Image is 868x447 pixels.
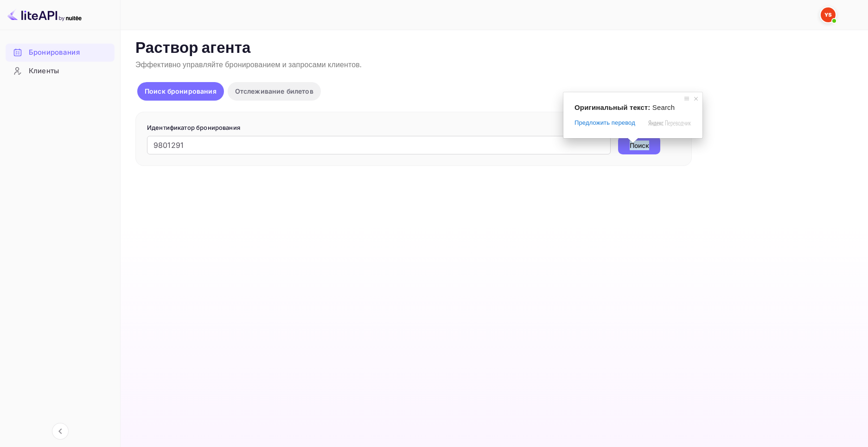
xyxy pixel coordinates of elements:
[29,66,59,77] ya-tr-span: Клиенты
[147,124,240,131] ya-tr-span: Идентификатор бронирования
[145,87,217,95] ya-tr-span: Поиск бронирования
[618,136,660,154] button: Поиск
[6,44,115,62] div: Бронирования
[6,62,115,79] a: Клиенты
[6,62,115,80] div: Клиенты
[574,103,650,111] span: Оригинальный текст:
[7,7,82,22] img: Логотип LiteAPI
[147,136,611,154] input: Введите идентификатор бронирования (например, 63782194)
[135,38,251,58] ya-tr-span: Раствор агента
[652,103,675,111] span: Search
[6,44,115,61] a: Бронирования
[52,423,69,440] button: Свернуть навигацию
[574,119,635,127] span: Предложить перевод
[135,60,362,70] ya-tr-span: Эффективно управляйте бронированием и запросами клиентов.
[29,47,80,58] ya-tr-span: Бронирования
[630,140,649,150] ya-tr-span: Поиск
[235,87,313,95] ya-tr-span: Отслеживание билетов
[821,7,836,22] img: Служба Поддержки Яндекса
